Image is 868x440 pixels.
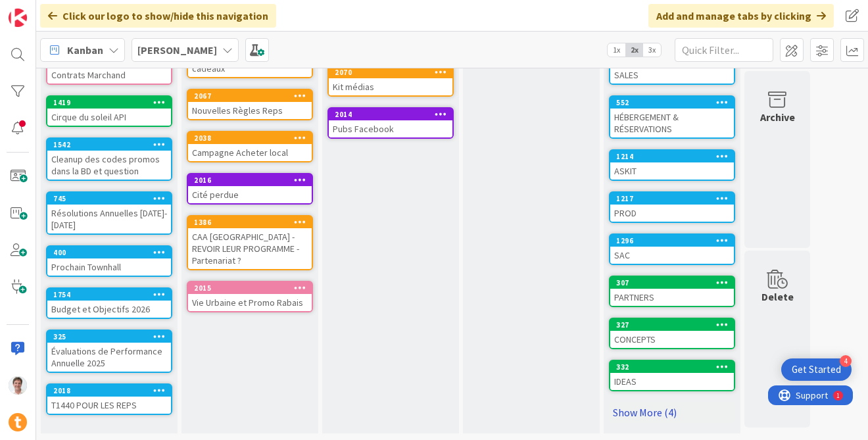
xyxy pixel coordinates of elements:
[53,194,171,203] div: 745
[608,43,625,57] span: 1x
[616,152,734,161] div: 1214
[329,109,452,137] div: 2014Pubs Facebook
[47,385,171,414] div: 2018T1440 POUR LES REPS
[610,361,734,373] div: 332
[188,186,312,203] div: Cité perdue
[47,193,171,233] div: 745Résolutions Annuelles [DATE]-[DATE]
[327,107,454,139] a: 2014Pubs Facebook
[47,139,171,180] div: 1542Cleanup des codes promos dans la BD et question
[329,109,452,120] div: 2014
[643,43,661,57] span: 3x
[188,102,312,119] div: Nouvelles Règles Reps
[610,235,734,264] div: 1296SAC
[610,319,734,348] div: 327CONCEPTS
[47,343,171,372] div: Évaluations de Performance Annuelle 2025
[610,277,734,306] div: 307PARTNERS
[610,162,734,180] div: ASKIT
[9,9,27,27] img: Visit kanbanzone.com
[9,413,27,431] img: avatar
[46,245,172,277] a: 400Prochain Townhall
[610,55,734,84] div: SALES
[47,97,171,109] div: 1419
[609,233,735,265] a: 1296SAC
[610,151,734,162] div: 1214
[610,319,734,331] div: 327
[609,95,735,139] a: 552HÉBERGEMENT & RÉSERVATIONS
[137,43,217,57] b: [PERSON_NAME]
[40,4,276,28] div: Click our logo to show/hide this navigation
[610,361,734,390] div: 332IDEAS
[610,235,734,247] div: 1296
[335,110,452,119] div: 2014
[625,43,643,57] span: 2x
[610,151,734,180] div: 1214ASKIT
[188,228,312,269] div: CAA [GEOGRAPHIC_DATA] - REVOIR LEUR PROGRAMME - Partenariat ?
[610,97,734,137] div: 552HÉBERGEMENT & RÉSERVATIONS
[53,98,171,107] div: 1419
[47,301,171,318] div: Budget et Objectifs 2026
[47,97,171,126] div: 1419Cirque du soleil API
[47,109,171,126] div: Cirque du soleil API
[609,53,735,85] a: SALES
[329,66,452,78] div: 2070
[187,215,313,270] a: 1386CAA [GEOGRAPHIC_DATA] - REVOIR LEUR PROGRAMME - Partenariat ?
[188,90,312,119] div: 2067Nouvelles Règles Reps
[610,331,734,348] div: CONCEPTS
[47,55,171,84] div: Contrats Marchand
[610,277,734,289] div: 307
[67,42,103,58] span: Kanban
[610,193,734,222] div: 1217PROD
[616,320,734,330] div: 327
[792,363,841,376] div: Get Started
[47,205,171,233] div: Résolutions Annuelles [DATE]-[DATE]
[781,358,852,381] div: Open Get Started checklist, remaining modules: 4
[609,360,735,391] a: 332IDEAS
[47,66,171,84] div: Contrats Marchand
[188,216,312,228] div: 1386
[329,78,452,95] div: Kit médias
[610,66,734,84] div: SALES
[616,236,734,245] div: 1296
[47,331,171,372] div: 325Évaluations de Performance Annuelle 2025
[840,355,852,367] div: 4
[53,386,171,395] div: 2018
[47,151,171,180] div: Cleanup des codes promos dans la BD et question
[47,331,171,343] div: 325
[46,53,172,85] a: Contrats Marchand
[47,289,171,301] div: 1754
[46,191,172,235] a: 745Résolutions Annuelles [DATE]-[DATE]
[335,68,452,77] div: 2070
[194,134,312,143] div: 2038
[9,376,27,395] img: JG
[188,174,312,203] div: 2016Cité perdue
[675,38,773,62] input: Quick Filter...
[188,132,312,144] div: 2038
[46,330,172,373] a: 325Évaluations de Performance Annuelle 2025
[187,131,313,162] a: 2038Campagne Acheter local
[46,287,172,319] a: 1754Budget et Objectifs 2026
[53,248,171,257] div: 400
[47,193,171,205] div: 745
[329,120,452,137] div: Pubs Facebook
[53,290,171,299] div: 1754
[609,276,735,307] a: 307PARTNERS
[188,144,312,161] div: Campagne Acheter local
[188,216,312,269] div: 1386CAA [GEOGRAPHIC_DATA] - REVOIR LEUR PROGRAMME - Partenariat ?
[610,97,734,109] div: 552
[610,109,734,137] div: HÉBERGEMENT & RÉSERVATIONS
[327,65,454,97] a: 2070Kit médias
[610,205,734,222] div: PROD
[610,247,734,264] div: SAC
[609,318,735,349] a: 327CONCEPTS
[329,66,452,95] div: 2070Kit médias
[194,218,312,227] div: 1386
[194,91,312,101] div: 2067
[616,98,734,107] div: 552
[609,191,735,223] a: 1217PROD
[760,109,795,125] div: Archive
[46,95,172,127] a: 1419Cirque du soleil API
[187,173,313,205] a: 2016Cité perdue
[188,282,312,311] div: 2015Vie Urbaine et Promo Rabais
[47,289,171,318] div: 1754Budget et Objectifs 2026
[194,176,312,185] div: 2016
